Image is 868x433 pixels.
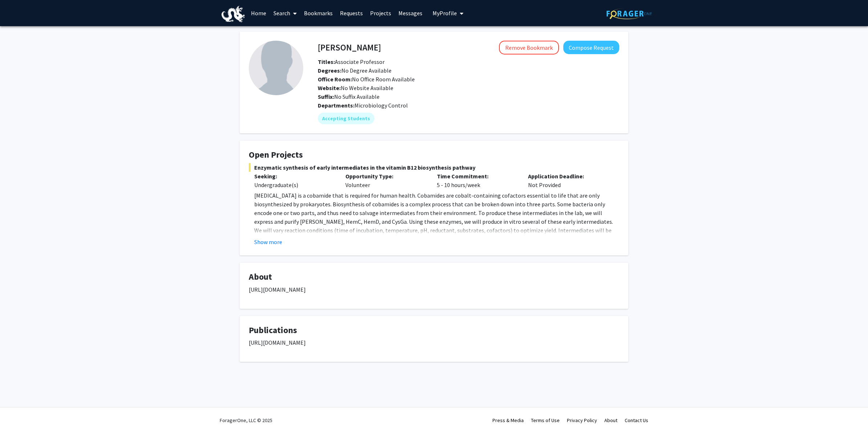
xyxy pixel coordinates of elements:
[254,238,282,246] button: Show more
[354,102,408,109] span: Microbiology Control
[318,93,380,100] span: No Suffix Available
[254,172,334,181] p: Seeking:
[318,67,392,74] span: No Degree Available
[318,76,415,83] span: No Office Room Available
[625,417,648,424] a: Contact Us
[604,417,617,424] a: About
[249,325,619,336] h4: Publications
[433,9,457,17] span: My Profile
[492,417,524,424] a: Press & Media
[366,0,395,26] a: Projects
[249,150,619,160] h4: Open Projects
[318,41,381,54] h4: [PERSON_NAME]
[270,0,300,26] a: Search
[318,84,393,92] span: No Website Available
[247,0,270,26] a: Home
[345,172,426,181] p: Opportunity Type:
[563,41,619,54] button: Compose Request to Joris Beld
[336,0,366,26] a: Requests
[249,338,619,347] p: [URL][DOMAIN_NAME]
[220,408,272,433] div: ForagerOne, LLC © 2025
[318,58,335,65] b: Titles:
[318,58,385,65] span: Associate Professor
[528,172,608,181] p: Application Deadline:
[607,8,652,19] img: ForagerOne Logo
[318,102,354,109] b: Departments:
[249,41,303,95] img: Profile Picture
[318,76,352,83] b: Office Room:
[254,181,334,189] div: Undergraduate(s)
[431,172,523,189] div: 5 - 10 hours/week
[249,272,619,282] h4: About
[5,400,31,428] iframe: Chat
[318,93,334,100] b: Suffix:
[318,67,341,74] b: Degrees:
[249,163,619,172] span: Enzymatic synthesis of early intermediates in the vitamin B12 biosynthesis pathway
[523,172,614,189] div: Not Provided
[254,191,619,243] p: [MEDICAL_DATA] is a cobamide that is required for human health. Cobamides are cobalt-containing c...
[249,285,619,294] p: [URL][DOMAIN_NAME]
[222,6,245,22] img: Drexel University Logo
[567,417,597,424] a: Privacy Policy
[437,172,517,181] p: Time Commitment:
[300,0,336,26] a: Bookmarks
[340,172,431,189] div: Volunteer
[318,113,374,124] mat-chip: Accepting Students
[395,0,426,26] a: Messages
[318,84,341,92] b: Website:
[531,417,560,424] a: Terms of Use
[499,41,559,54] button: Remove Bookmark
